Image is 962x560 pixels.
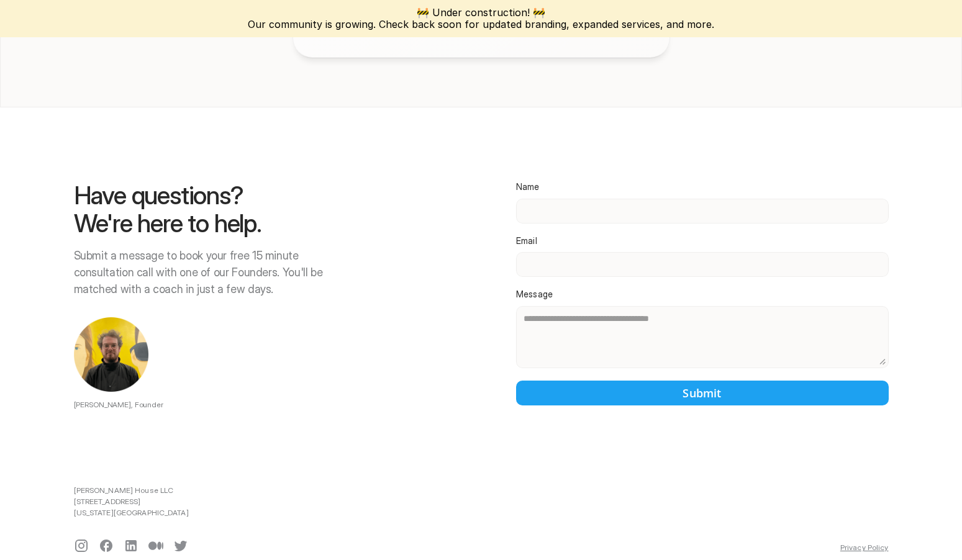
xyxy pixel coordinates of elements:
[516,236,537,246] p: Email
[74,485,189,496] p: [PERSON_NAME] House LLC
[516,199,889,224] input: Name
[516,252,889,277] input: Email
[74,496,189,507] p: [STREET_ADDRESS]
[516,381,889,405] button: Submit
[248,7,714,19] p: 🚧 Under construction! 🚧
[248,19,714,30] p: Our community is growing. Check back soon for updated branding, expanded services, and more.
[516,289,553,300] p: Message
[683,385,721,402] p: Submit
[516,306,889,368] textarea: Message
[840,543,889,552] a: Privacy Policy
[516,182,540,192] p: Name
[74,247,332,297] p: Submit a message to book your free 15 minute consultation call with one of our Founders. You'll b...
[74,507,189,518] p: [US_STATE][GEOGRAPHIC_DATA]
[74,210,332,238] p: We're here to help.
[74,399,332,410] p: [PERSON_NAME], Founder
[74,182,332,210] p: Have questions?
